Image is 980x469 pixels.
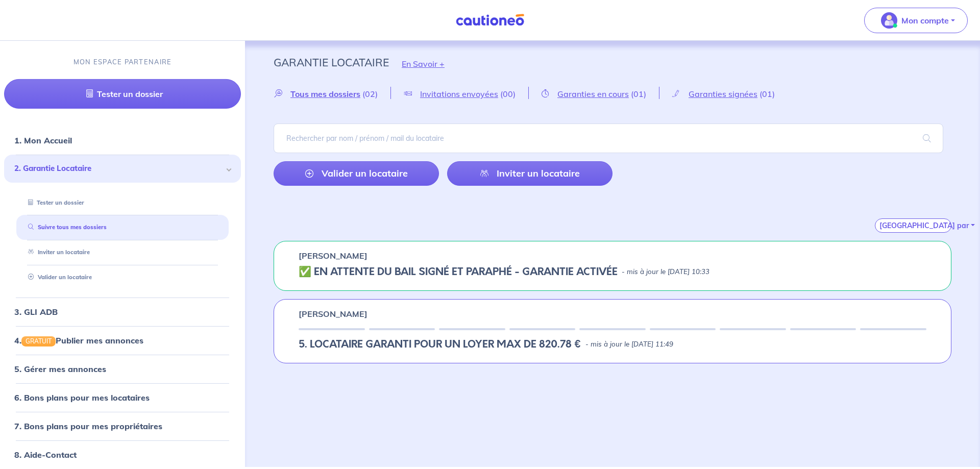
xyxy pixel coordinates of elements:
[274,89,390,98] a: Tous mes dossiers(02)
[299,308,367,320] p: [PERSON_NAME]
[4,130,241,151] div: 1. Mon Accueil
[24,224,107,231] a: Suivre tous mes dossiers
[14,392,150,403] a: 6. Bons plans pour mes locataires
[14,307,58,317] a: 3. GLI ADB
[529,89,659,98] a: Garanties en cours(01)
[391,89,528,98] a: Invitations envoyées(00)
[689,89,757,99] span: Garanties signées
[14,335,143,345] a: 4.GRATUITPublier mes annonces
[16,269,229,286] div: Valider un locataire
[24,249,90,256] a: Inviter un locataire
[299,338,926,351] div: state: RENTER-PROPERTY-IN-PROGRESS, Context: NOT-LESSOR,
[4,330,241,351] div: 4.GRATUITPublier mes annonces
[901,14,949,27] p: Mon compte
[622,267,709,277] p: - mis à jour le [DATE] 10:33
[881,12,897,29] img: illu_account_valid_menu.svg
[14,163,223,175] span: 2. Garantie Locataire
[4,155,241,183] div: 2. Garantie Locataire
[420,89,498,99] span: Invitations envoyées
[73,57,172,67] p: MON ESPACE PARTENAIRE
[290,89,360,99] span: Tous mes dossiers
[4,79,241,109] a: Tester un dossier
[24,274,92,281] a: Valider un locataire
[4,416,241,436] div: 7. Bons plans pour mes propriétaires
[389,49,457,79] button: En Savoir +
[299,266,926,278] div: state: CONTRACT-SIGNED, Context: NOT-LESSOR,IS-GL-CAUTION
[4,387,241,408] div: 6. Bons plans pour mes locataires
[14,450,77,460] a: 8. Aide-Contact
[4,445,241,465] div: 8. Aide-Contact
[14,135,72,145] a: 1. Mon Accueil
[911,124,943,153] span: search
[864,8,968,33] button: illu_account_valid_menu.svgMon compte
[875,218,951,233] button: [GEOGRAPHIC_DATA] par
[759,89,775,99] span: (01)
[274,53,389,71] p: Garantie Locataire
[16,194,229,211] div: Tester un dossier
[362,89,378,99] span: (02)
[274,124,943,153] input: Rechercher par nom / prénom / mail du locataire
[14,421,162,431] a: 7. Bons plans pour mes propriétaires
[299,338,581,351] h5: 5. LOCATAIRE GARANTI POUR UN LOYER MAX DE 820.78 €
[299,266,618,278] h5: ✅️️️ EN ATTENTE DU BAIL SIGNÉ ET PARAPHÉ - GARANTIE ACTIVÉE
[631,89,646,99] span: (01)
[299,250,367,262] p: [PERSON_NAME]
[557,89,629,99] span: Garanties en cours
[659,89,788,98] a: Garanties signées(01)
[452,14,528,27] img: Cautioneo
[14,364,106,374] a: 5. Gérer mes annonces
[585,339,673,350] p: - mis à jour le [DATE] 11:49
[16,244,229,261] div: Inviter un locataire
[274,161,439,186] a: Valider un locataire
[4,359,241,379] div: 5. Gérer mes annonces
[4,302,241,322] div: 3. GLI ADB
[16,219,229,236] div: Suivre tous mes dossiers
[447,161,612,186] a: Inviter un locataire
[500,89,516,99] span: (00)
[24,199,84,206] a: Tester un dossier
